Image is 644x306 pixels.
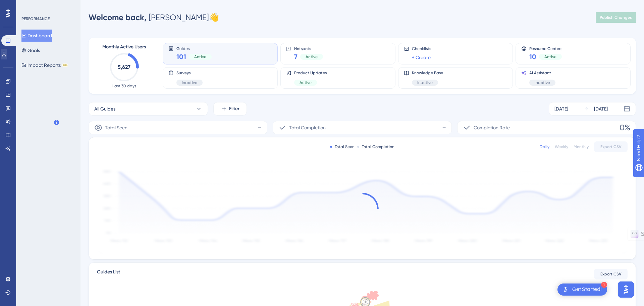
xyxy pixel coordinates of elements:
[540,144,549,149] div: Daily
[555,144,568,149] div: Weekly
[600,271,622,277] span: Export CSV
[105,124,127,132] span: Total Seen
[529,46,562,51] span: Resource Centers
[89,102,208,116] button: All Guides
[529,52,536,61] span: 10
[176,52,186,61] span: 101
[616,279,636,300] iframe: UserGuiding AI Assistant Launcher
[294,46,323,51] span: Hotspots
[112,83,136,89] span: Last 30 days
[21,16,50,21] div: PERFORMANCE
[300,80,312,85] span: Active
[289,124,326,132] span: Total Completion
[601,282,607,288] div: 1
[574,144,589,149] div: Monthly
[594,105,608,113] div: [DATE]
[600,144,622,149] span: Export CSV
[62,63,68,67] div: BETA
[21,30,52,42] button: Dashboard
[596,12,636,23] button: Publish Changes
[412,46,431,51] span: Checklists
[118,64,130,70] text: 5,627
[357,144,394,149] div: Total Completion
[594,269,628,279] button: Export CSV
[572,286,602,293] div: Get Started!
[21,44,40,56] button: Goals
[474,124,510,132] span: Completion Rate
[442,122,446,133] span: -
[89,12,219,23] div: [PERSON_NAME] 👋
[620,122,630,133] span: 0%
[557,283,607,296] div: Open Get Started! checklist, remaining modules: 1
[182,80,197,85] span: Inactive
[213,102,247,116] button: Filter
[529,70,555,76] span: AI Assistant
[594,141,628,152] button: Export CSV
[600,15,632,20] span: Publish Changes
[21,59,68,71] button: Impact ReportsBETA
[176,70,203,76] span: Surveys
[412,53,431,61] a: + Create
[94,105,115,113] span: All Guides
[554,105,568,113] div: [DATE]
[194,54,206,59] span: Active
[417,80,433,85] span: Inactive
[89,12,147,22] span: Welcome back,
[176,46,212,51] span: Guides
[102,43,146,51] span: Monthly Active Users
[330,144,355,149] div: Total Seen
[561,286,570,294] img: launcher-image-alternative-text
[97,268,120,280] span: Guides List
[412,70,443,76] span: Knowledge Base
[16,2,42,10] span: Need Help?
[544,54,556,59] span: Active
[294,52,298,61] span: 7
[258,122,262,133] span: -
[306,54,318,59] span: Active
[229,105,239,113] span: Filter
[535,80,550,85] span: Inactive
[294,70,327,76] span: Product Updates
